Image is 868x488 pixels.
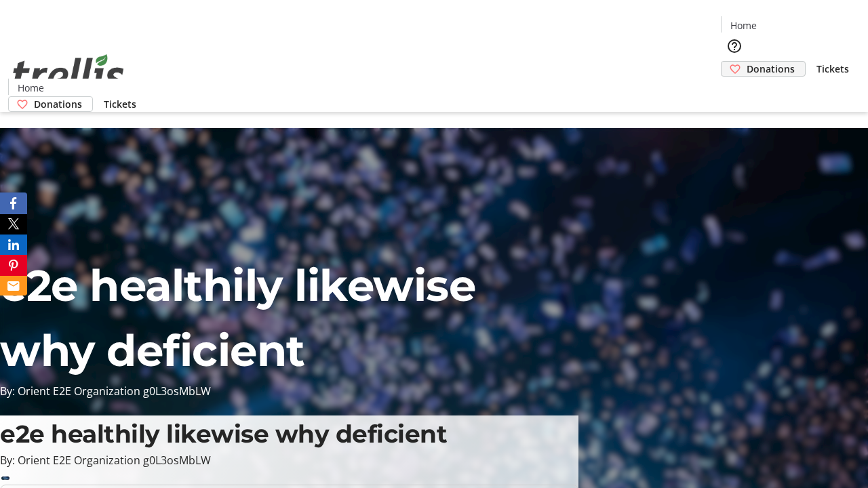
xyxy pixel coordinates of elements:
span: Donations [34,97,82,111]
span: Home [730,18,757,33]
span: Tickets [104,97,136,111]
a: Home [9,81,52,95]
span: Tickets [816,62,849,76]
a: Tickets [806,62,860,76]
button: Help [721,33,748,60]
span: Donations [747,62,795,76]
a: Donations [8,96,93,112]
img: Orient E2E Organization g0L3osMbLW's Logo [8,39,129,107]
a: Donations [721,61,806,77]
span: Home [18,81,44,95]
button: Cart [721,77,748,104]
a: Tickets [93,97,147,111]
a: Home [722,18,765,33]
